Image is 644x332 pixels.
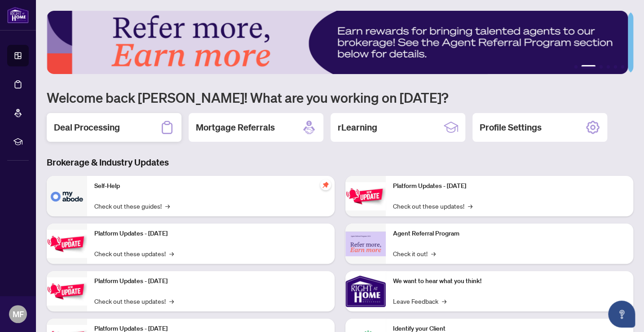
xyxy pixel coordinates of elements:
[581,65,595,69] button: 2
[480,121,542,134] h2: Profile Settings
[169,249,174,258] span: →
[345,271,386,311] img: We want to hear what you think!
[606,65,610,69] button: 4
[169,296,174,306] span: →
[47,89,633,106] h1: Welcome back [PERSON_NAME]! What are you working on [DATE]?
[94,229,327,239] p: Platform Updates - [DATE]
[338,121,377,134] h2: rLearning
[442,296,446,306] span: →
[94,201,170,211] a: Check out these guides!→
[613,65,617,69] button: 5
[574,65,578,69] button: 1
[320,179,331,190] span: pushpin
[345,232,386,256] img: Agent Referral Program
[94,249,174,258] a: Check out these updates!→
[94,181,327,191] p: Self-Help
[47,277,87,306] img: Platform Updates - July 21, 2025
[13,308,24,320] span: MF
[608,301,635,328] button: Open asap
[393,296,446,306] a: Leave Feedback→
[196,121,275,134] h2: Mortgage Referrals
[345,182,386,210] img: Platform Updates - June 23, 2025
[393,249,436,258] a: Check it out!→
[7,7,29,23] img: logo
[393,229,626,239] p: Agent Referral Program
[94,276,327,286] p: Platform Updates - [DATE]
[47,176,87,216] img: Self-Help
[393,201,472,211] a: Check out these updates!→
[54,121,120,134] h2: Deal Processing
[393,181,626,191] p: Platform Updates - [DATE]
[468,201,472,211] span: →
[393,276,626,286] p: We want to hear what you think!
[431,249,436,258] span: →
[94,296,174,306] a: Check out these updates!→
[47,156,633,169] h3: Brokerage & Industry Updates
[47,230,87,258] img: Platform Updates - September 16, 2025
[47,11,628,74] img: Slide 1
[599,65,603,69] button: 3
[165,201,170,211] span: →
[621,65,624,69] button: 6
